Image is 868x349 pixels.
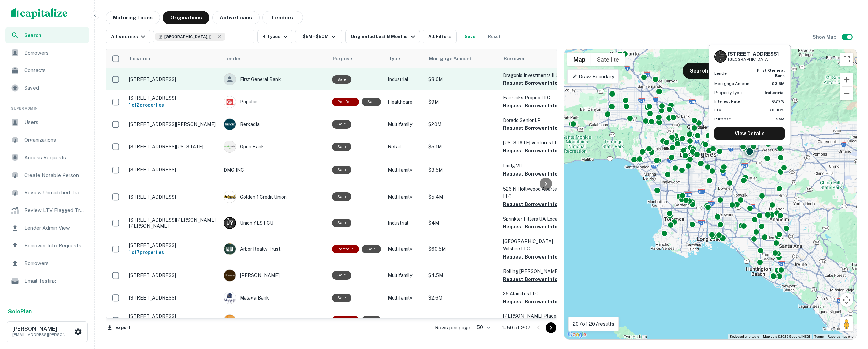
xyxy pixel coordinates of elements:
p: Lender [714,70,728,76]
img: picture [224,243,236,255]
div: Access Requests [5,149,89,166]
a: Email Testing [5,273,89,289]
div: Borrower Info Requests [5,238,89,254]
h6: 1 of 2 properties [129,101,217,109]
a: Contacts [5,62,89,79]
span: Purpose [333,55,361,63]
a: Review Unmatched Transactions [5,185,89,201]
p: [STREET_ADDRESS] [129,272,217,279]
p: [STREET_ADDRESS][PERSON_NAME] [129,121,217,127]
a: Borrowers [5,45,89,61]
div: [PERSON_NAME] [224,269,325,282]
p: [PERSON_NAME] Place LLC [503,312,571,320]
button: $5M - $50M [295,30,342,43]
img: picture [224,96,236,108]
a: Terms [814,335,824,338]
p: $60.5M [428,245,496,253]
p: $4.5M [428,272,496,279]
div: Union YES FCU [224,217,325,229]
button: Request Borrower Info [503,223,558,231]
p: $9M [428,98,496,106]
iframe: Chat Widget [834,295,868,327]
button: Request Borrower Info [503,297,558,306]
th: Lender [220,49,329,68]
span: Borrowers [24,259,85,267]
p: [GEOGRAPHIC_DATA] [728,56,779,63]
div: Lender Admin View [5,220,89,236]
div: Popular [224,96,325,108]
button: Originations [163,11,209,24]
div: 0 0 [564,49,857,339]
p: [GEOGRAPHIC_DATA] Wilshire LLC [503,238,571,252]
span: Search [24,32,85,39]
p: $3.8M [428,317,496,324]
p: [EMAIL_ADDRESS][PERSON_NAME][DOMAIN_NAME] [12,332,73,338]
span: Type [388,55,409,63]
div: This is a portfolio loan with 7 properties [332,245,359,253]
p: [STREET_ADDRESS] [129,194,217,200]
a: SoloPlan [8,308,32,316]
span: Review LTV Flagged Transactions [24,206,85,214]
div: Users [5,114,89,130]
div: Sale [362,316,381,325]
p: [STREET_ADDRESS] [129,95,217,101]
button: Request Borrower Info [503,147,558,155]
button: Toggle fullscreen view [840,53,853,66]
div: Sale [332,75,351,84]
button: Show satellite imagery [591,53,625,66]
div: Sale [332,120,351,128]
span: Access Requests [24,153,85,162]
p: Mortgage Amount [714,81,751,87]
p: [US_STATE] Ventures LLC [503,139,571,146]
p: $4M [428,219,496,227]
strong: first general bank [757,68,785,78]
p: Purpose [714,116,731,122]
button: Go to next page [546,322,556,333]
div: This is a portfolio loan with 2 properties [332,316,359,325]
p: DMC INC [224,166,325,174]
p: [STREET_ADDRESS] [129,295,217,301]
button: [PERSON_NAME][EMAIL_ADDRESS][PERSON_NAME][DOMAIN_NAME] [7,321,88,342]
button: Request Borrower Info [503,200,558,208]
th: Location [126,49,220,68]
button: Zoom in [840,73,853,86]
p: $3.6M [428,76,496,83]
p: Lmdg VII [503,162,571,169]
div: Sale [332,271,351,280]
span: Mortgage Amount [429,55,481,63]
div: Sale [362,245,381,253]
button: All Filters [423,30,457,43]
button: Show street map [567,53,591,66]
div: Saved [5,80,89,96]
p: Draw Boundary [572,73,614,81]
p: $2.6M [428,294,496,302]
p: Multifamily [388,245,422,253]
p: Sprinkler Fitters UA Local 709 [503,215,571,223]
p: $5.1M [428,143,496,150]
div: Organizations [5,132,89,148]
div: Sale [332,219,351,227]
p: 1–50 of 207 [502,324,531,332]
div: Trustone Financial Credit Union [224,314,325,327]
strong: Solo Plan [8,308,32,315]
div: Create Notable Person [5,167,89,183]
button: Export [106,323,132,333]
p: Rows per page: [435,324,471,332]
div: Sale [332,294,351,302]
span: Borrower Info Requests [24,242,85,250]
span: Borrower [504,55,525,63]
button: Request Borrower Info [503,275,558,283]
button: Request Borrower Info [503,253,558,261]
button: Active Loans [212,11,260,24]
p: Multifamily [388,121,422,128]
button: Search This Area [683,63,741,79]
span: [GEOGRAPHIC_DATA], [GEOGRAPHIC_DATA], [GEOGRAPHIC_DATA] [164,34,215,40]
a: Search [5,27,89,43]
div: First General Bank [224,73,325,85]
button: Request Borrower Info [503,79,558,87]
button: Originated Last 6 Months [345,30,420,43]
